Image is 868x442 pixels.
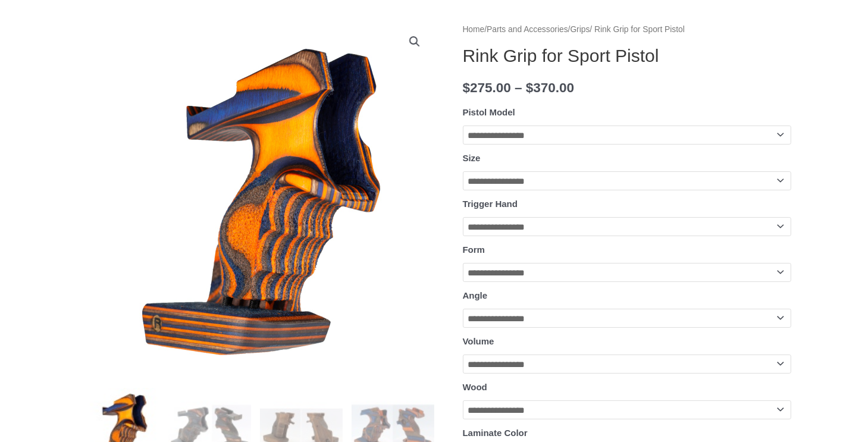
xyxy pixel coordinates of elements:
[463,382,487,392] label: Wood
[463,107,515,117] label: Pistol Model
[463,80,471,95] span: $
[463,336,494,346] label: Volume
[487,25,568,34] a: Parts and Accessories
[463,25,485,34] a: Home
[404,31,425,52] a: View full-screen image gallery
[526,80,574,95] bdi: 370.00
[515,80,522,95] span: –
[526,80,534,95] span: $
[463,153,481,163] label: Size
[463,244,485,255] label: Form
[463,290,488,300] label: Angle
[463,22,791,37] nav: Breadcrumb
[571,25,590,34] a: Grips
[463,428,528,438] label: Laminate Color
[463,199,518,209] label: Trigger Hand
[463,80,511,95] bdi: 275.00
[463,45,791,67] h1: Rink Grip for Sport Pistol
